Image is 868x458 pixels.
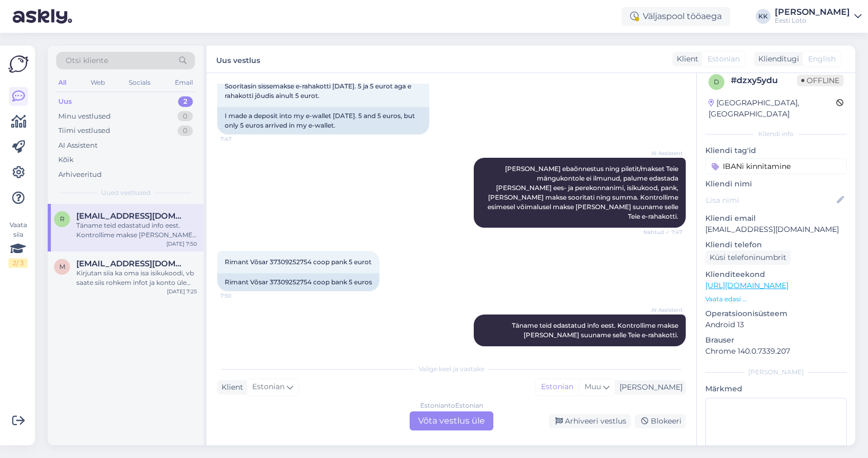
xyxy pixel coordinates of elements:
div: 2 [178,96,193,107]
div: Eesti Loto [775,16,850,25]
span: 7:50 [643,347,683,355]
div: Klient [672,53,698,65]
p: Kliendi nimi [705,178,847,190]
input: Lisa nimi [706,194,835,206]
p: [EMAIL_ADDRESS][DOMAIN_NAME] [705,224,847,235]
span: 7:50 [220,292,260,300]
span: English [808,53,836,65]
input: Lisa tag [705,158,847,174]
p: Chrome 140.0.7339.207 [705,346,847,357]
div: Valige keel ja vastake [217,364,686,374]
div: Võta vestlus üle [410,411,493,430]
div: Arhiveeri vestlus [549,414,631,428]
span: Otsi kliente [66,55,108,66]
p: Kliendi email [705,213,847,224]
div: 2 / 3 [8,258,28,268]
div: Uus [58,96,72,107]
div: Web [88,76,107,89]
div: All [56,76,68,89]
div: [PERSON_NAME] [615,382,683,393]
div: [DATE] 7:50 [166,240,197,248]
div: Kirjutan siia ka oma isa isikukoodi, vb saate siis rohkem infot ja konto üle vaadata- Ülo Ring, 3... [76,268,197,288]
div: Blokeeri [635,414,686,428]
div: [PERSON_NAME] [705,367,847,377]
span: Täname teid edastatud info eest. Kontrollime makse [PERSON_NAME] suuname selle Teie e-rahakotti. [512,321,680,339]
span: Rimant Võsar 37309252754 coop pank 5 eurot [225,258,371,266]
div: Rimant Võsar 37309252754 coop bank 5 euros [217,273,379,291]
div: Email [173,76,195,89]
div: Socials [127,76,153,89]
span: Estonian [707,53,740,65]
span: Offline [797,75,844,86]
p: Klienditeekond [705,269,847,280]
div: Väljaspool tööaega [622,7,730,26]
span: r [60,215,65,223]
div: Täname teid edastatud info eest. Kontrollime makse [PERSON_NAME] suuname selle Teie e-rahakotti. [76,221,197,240]
div: Vaata siia [8,220,28,268]
p: Operatsioonisüsteem [705,308,847,319]
div: Küsi telefoninumbrit [705,250,791,265]
p: Kliendi telefon [705,239,847,250]
a: [PERSON_NAME]Eesti Loto [775,8,862,25]
span: AI Assistent [643,306,683,314]
div: [PERSON_NAME] [775,8,850,16]
p: Vaata edasi ... [705,294,847,304]
label: Uus vestlus [216,52,260,66]
span: Nähtud ✓ 7:47 [643,228,683,236]
div: Estonian to Estonian [420,401,483,410]
p: Android 13 [705,319,847,330]
span: Muu [584,382,601,391]
div: Minu vestlused [58,111,111,122]
div: Klient [217,382,243,393]
p: Märkmed [705,383,847,394]
div: I made a deposit into my e-wallet [DATE]. 5 and 5 euros, but only 5 euros arrived in my e-wallet. [217,107,429,134]
div: [DATE] 7:25 [167,288,197,295]
img: Askly Logo [8,54,29,74]
div: KK [756,9,770,24]
div: 0 [178,125,193,136]
span: merilinring@gmail.com [76,259,187,268]
span: AI Assistent [643,149,683,157]
div: [GEOGRAPHIC_DATA], [GEOGRAPHIC_DATA] [708,97,836,120]
div: Tiimi vestlused [58,125,110,136]
span: 7:47 [220,135,260,143]
p: Kliendi tag'id [705,145,847,156]
div: AI Assistent [58,140,98,151]
div: 0 [178,111,193,122]
div: Klienditugi [754,53,799,65]
div: # dzxy5ydu [731,74,797,87]
div: Kõik [58,155,74,165]
span: Uued vestlused [101,188,150,197]
span: m [59,263,65,271]
span: Estonian [252,381,285,393]
a: [URL][DOMAIN_NAME] [705,281,789,290]
span: [PERSON_NAME] ebaõnnestus ning piletit/makset Teie mängukontole ei ilmunud, palume edastada [PERS... [488,165,680,220]
p: Brauser [705,335,847,346]
div: Estonian [536,379,579,395]
span: rimant73@gmail.com [76,211,187,221]
div: Kliendi info [705,129,847,139]
span: d [714,78,719,86]
div: Arhiveeritud [58,169,102,180]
